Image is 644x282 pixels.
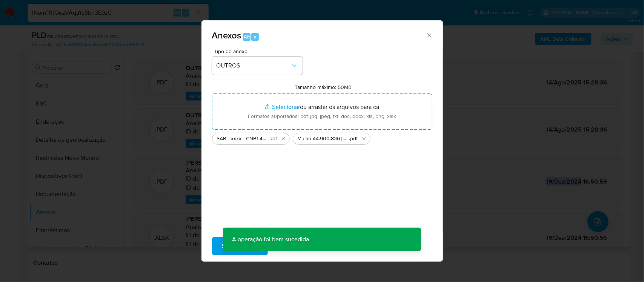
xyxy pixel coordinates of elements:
span: .pdf [349,135,358,143]
label: Tamanho máximo: 50MB [295,84,352,90]
span: a [254,33,257,40]
span: Mulan 44.900.836 [PERSON_NAME] [PERSON_NAME] 44.900.836 [PERSON_NAME] GALVAO1645903639_2025_08_13... [298,135,349,143]
span: Subir arquivo [222,238,258,254]
span: Tipo de anexo [214,49,304,54]
span: OUTROS [217,62,290,69]
button: Fechar [426,32,432,38]
span: SAR - xxxx - CNPJ 44900836000118 - 44.900.836 [PERSON_NAME] [217,135,269,143]
span: Alt [244,33,250,40]
p: A operação foi bem sucedida [223,228,318,251]
span: .pdf [269,135,277,143]
button: Excluir SAR - xxxx - CNPJ 44900836000118 - 44.900.836 BIANCA SILVA.pdf [279,134,288,143]
ul: Arquivos selecionados [212,130,432,145]
button: OUTROS [212,57,303,75]
button: Excluir Mulan 44.900.836 BIANCA SILVA GALVAO 44.900.836 BIANCA SILVA GALVAO1645903639_2025_08_13_... [360,134,369,143]
button: Subir arquivo [212,237,268,255]
span: Cancelar [281,238,305,254]
span: Anexos [212,29,241,42]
